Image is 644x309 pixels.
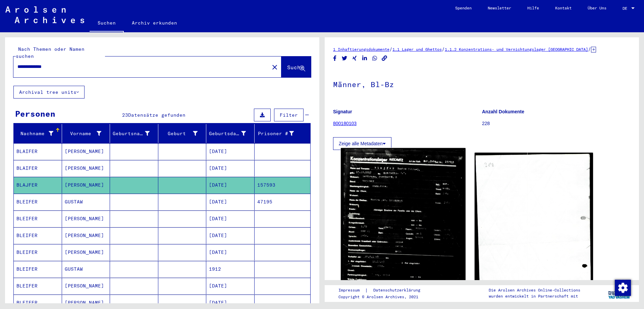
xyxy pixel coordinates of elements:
div: Nachname [16,130,53,137]
span: Filter [280,112,298,118]
mat-cell: GUSTAW [62,261,110,277]
a: 800180103 [333,121,357,126]
div: Geburt‏ [161,130,198,137]
mat-cell: [DATE] [206,244,255,261]
mat-cell: [PERSON_NAME] [62,210,110,227]
mat-cell: BLAJFER [14,177,62,193]
span: / [588,46,591,52]
mat-header-cell: Vorname [62,124,110,143]
mat-cell: [DATE] [206,227,255,244]
button: Zeige alle Metadaten [333,137,391,150]
a: 1.1.2 Konzentrations- und Vernichtungslager [GEOGRAPHIC_DATA] [445,47,588,52]
mat-cell: BLEIFER [14,194,62,210]
p: Copyright © Arolsen Archives, 2021 [338,294,428,300]
mat-header-cell: Geburt‏ [158,124,207,143]
p: wurden entwickelt in Partnerschaft mit [489,293,580,299]
span: 23 [122,112,128,118]
button: Share on Twitter [341,54,348,63]
mat-cell: [DATE] [206,177,255,193]
mat-cell: GUSTAW [62,194,110,210]
mat-cell: BLEIFER [14,227,62,244]
mat-icon: close [271,63,279,71]
img: Zustimmung ändern [615,280,631,296]
mat-cell: [DATE] [206,194,255,210]
span: / [389,46,392,52]
span: Datensätze gefunden [128,112,185,118]
div: Zustimmung ändern [614,279,631,296]
p: Die Arolsen Archives Online-Collections [489,287,580,293]
mat-cell: [DATE] [206,160,255,177]
button: Share on Xing [351,54,358,63]
a: Archiv erkunden [124,15,185,31]
span: / [442,46,445,52]
mat-cell: BLEIFER [14,210,62,227]
p: 228 [482,120,631,127]
mat-cell: BLAIFER [14,160,62,177]
a: 1.1 Lager und Ghettos [392,47,442,52]
span: DE [623,6,630,11]
a: Impressum [338,287,365,294]
button: Share on WhatsApp [371,54,378,63]
mat-cell: [DATE] [206,278,255,294]
div: Vorname [65,130,102,137]
span: Suche [287,64,304,71]
mat-cell: [PERSON_NAME] [62,160,110,177]
mat-cell: 157593 [255,177,311,193]
a: Suchen [90,15,124,32]
mat-header-cell: Prisoner # [255,124,311,143]
mat-cell: 1912 [206,261,255,277]
b: Signatur [333,109,352,114]
mat-cell: BLEIFER [14,261,62,277]
a: 1 Inhaftierungsdokumente [333,47,389,52]
img: Arolsen_neg.svg [5,6,84,23]
mat-cell: [DATE] [206,210,255,227]
h1: Männer, Bl-Bz [333,69,631,99]
b: Anzahl Dokumente [482,109,524,114]
mat-cell: [PERSON_NAME] [62,227,110,244]
mat-cell: 47195 [255,194,311,210]
mat-cell: [PERSON_NAME] [62,143,110,160]
mat-cell: [DATE] [206,143,255,160]
div: Vorname [65,128,110,139]
button: Clear [268,60,281,74]
div: Geburtsname [113,128,158,139]
mat-label: Nach Themen oder Namen suchen [16,46,85,59]
div: Geburtsdatum [209,128,254,139]
div: Geburtsname [113,130,150,137]
div: | [338,287,428,294]
button: Share on Facebook [331,54,338,63]
div: Prisoner # [257,128,303,139]
button: Copy link [381,54,388,63]
img: yv_logo.png [607,285,632,302]
mat-cell: [PERSON_NAME] [62,244,110,261]
button: Share on LinkedIn [361,54,368,63]
div: Prisoner # [257,130,294,137]
mat-cell: BLEIFER [14,244,62,261]
mat-cell: [PERSON_NAME] [62,177,110,193]
mat-cell: [PERSON_NAME] [62,278,110,294]
div: Nachname [16,128,62,139]
mat-header-cell: Geburtsname [110,124,158,143]
mat-header-cell: Geburtsdatum [206,124,255,143]
mat-cell: BLEIFER [14,278,62,294]
button: Suche [281,56,311,77]
div: Personen [15,108,55,120]
mat-header-cell: Nachname [14,124,62,143]
button: Archival tree units [13,86,85,99]
a: Datenschutzerklärung [368,287,428,294]
button: Filter [274,109,304,121]
div: Geburt‏ [161,128,206,139]
div: Geburtsdatum [209,130,246,137]
mat-cell: BLAIFER [14,143,62,160]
